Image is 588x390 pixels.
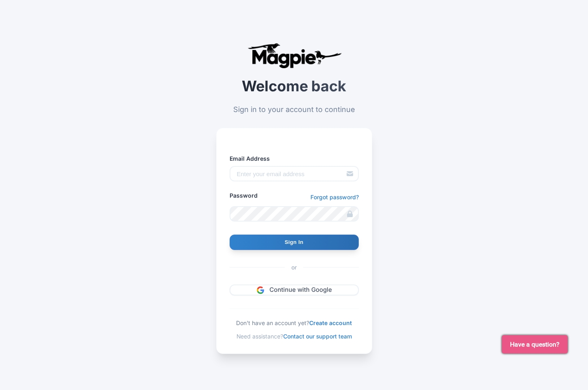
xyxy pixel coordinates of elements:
[216,104,372,115] p: Sign in to your account to continue
[502,335,568,353] button: Have a question?
[230,284,359,295] a: Continue with Google
[216,78,372,95] h2: Welcome back
[230,235,359,250] input: Sign In
[308,319,349,326] a: Create account
[230,154,359,163] label: Email Address
[312,193,359,201] a: Forgot password?
[285,263,303,271] span: or
[230,191,255,200] label: Password
[283,333,350,340] a: Contact our support team
[510,340,560,349] span: Have a question?
[230,319,359,327] div: Don't have an account yet?
[230,166,359,181] input: Enter your email address
[245,43,343,69] img: logo-ab69f6fb50320c5b225c76a69d11143b.png
[230,332,359,340] div: Need assistance?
